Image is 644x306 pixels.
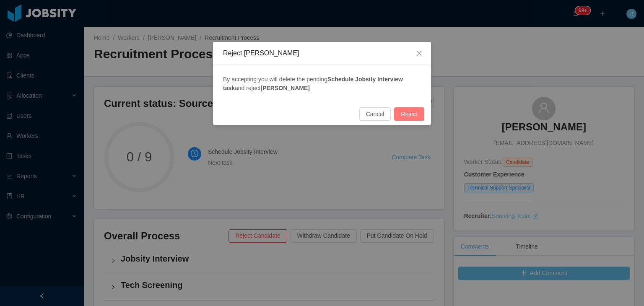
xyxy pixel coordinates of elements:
[223,76,403,91] strong: Schedule Jobsity Interview task
[416,50,423,57] i: icon: close
[235,85,260,91] span: and reject
[223,49,421,58] div: Reject [PERSON_NAME]
[359,107,391,121] button: Cancel
[394,107,424,121] button: Reject
[408,42,431,65] button: Close
[261,85,310,91] strong: [PERSON_NAME]
[223,76,327,83] span: By accepting you will delete the pending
